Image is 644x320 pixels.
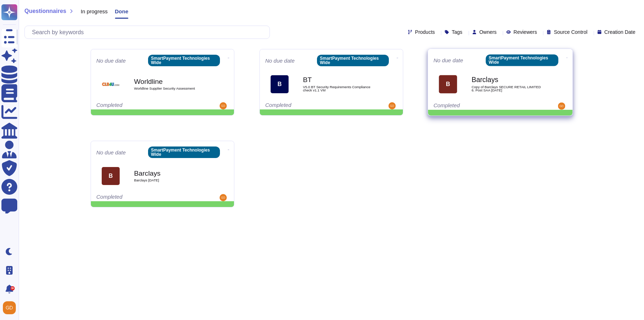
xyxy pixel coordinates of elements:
span: No due date [433,58,463,63]
div: SmartPayment Technologies Wide [486,54,558,66]
img: user [388,102,396,109]
b: Worldline [134,78,206,85]
button: user [1,300,21,316]
span: Questionnaires [24,8,66,14]
span: Products [415,30,435,35]
span: Done [115,9,129,14]
input: Search by keywords [28,26,270,39]
div: 9+ [10,286,15,290]
div: B [439,75,457,94]
b: BT [303,76,375,83]
span: Barclays [DATE] [134,179,206,182]
span: Tags [452,30,463,35]
span: Reviewers [514,30,537,35]
b: Barclays [471,76,544,83]
div: SmartPayment Technologies Wide [317,55,389,66]
span: V5.0 BT Security Requirements Compliance check v1.1 VM [303,85,375,92]
div: SmartPayment Technologies Wide [148,55,220,66]
img: user [220,194,227,201]
span: No due date [96,58,126,63]
div: Completed [96,102,184,109]
span: Source Control [554,30,587,35]
b: Barclays [134,170,206,177]
div: Completed [433,103,523,110]
span: Creation Date [604,30,635,35]
span: Worldline Supplier Security Assessment [134,87,206,90]
div: Completed [96,194,184,201]
img: user [220,102,227,109]
span: No due date [96,150,126,155]
span: Copy of Barclays SECURE RETAIL LIMITED 6. Post SAA [DATE] [471,85,544,92]
img: user [558,103,565,110]
div: SmartPayment Technologies Wide [148,147,220,158]
div: Completed [265,102,353,109]
span: Owners [479,30,497,35]
span: No due date [265,58,295,63]
div: B [102,167,120,185]
img: Logo [102,75,120,93]
img: user [3,301,16,314]
div: B [271,75,289,93]
span: In progress [80,9,107,14]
